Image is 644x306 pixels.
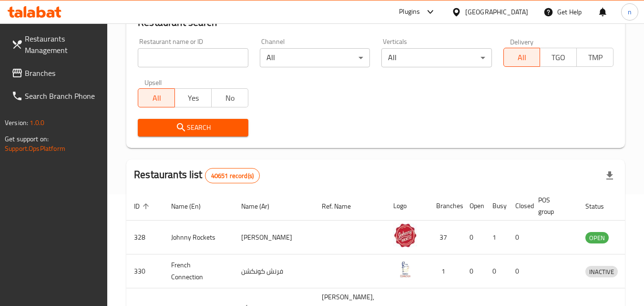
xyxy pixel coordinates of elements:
[145,122,240,134] span: Search
[540,48,577,67] button: TGO
[205,171,259,180] span: 40651 record(s)
[211,88,248,107] button: No
[462,191,485,221] th: Open
[179,91,208,105] span: Yes
[485,221,508,254] td: 1
[260,48,370,67] div: All
[322,200,363,212] span: Ref. Name
[576,48,613,67] button: TMP
[585,266,618,277] span: INACTIVE
[581,51,610,64] span: TMP
[164,221,234,254] td: Johnny Rockets
[538,194,566,217] span: POS group
[485,254,508,288] td: 0
[393,257,417,281] img: French Connection
[25,90,100,102] span: Search Branch Phone
[544,51,573,64] span: TGO
[429,254,462,288] td: 1
[462,254,485,288] td: 0
[508,221,531,254] td: 0
[508,51,537,64] span: All
[138,88,175,107] button: All
[4,27,108,62] a: Restaurants Management
[386,191,429,221] th: Logo
[126,221,164,254] td: 328
[164,254,234,288] td: French Connection
[144,79,162,85] label: Upsell
[142,91,171,105] span: All
[25,67,100,79] span: Branches
[585,200,616,212] span: Status
[205,168,260,183] div: Total records count
[171,200,213,212] span: Name (En)
[503,48,541,67] button: All
[510,38,534,45] label: Delivery
[134,200,152,212] span: ID
[126,254,164,288] td: 330
[508,254,531,288] td: 0
[465,7,528,17] div: [GEOGRAPHIC_DATA]
[138,48,248,67] input: Search for restaurant name or ID..
[174,88,212,107] button: Yes
[585,266,618,277] div: INACTIVE
[393,223,417,247] img: Johnny Rockets
[25,33,100,56] span: Restaurants Management
[4,62,108,84] a: Branches
[381,48,491,67] div: All
[5,142,65,155] a: Support.OpsPlatform
[234,254,314,288] td: فرنش كونكشن
[138,119,248,137] button: Search
[628,7,632,17] span: n
[215,91,245,105] span: No
[485,191,508,221] th: Busy
[462,221,485,254] td: 0
[4,84,108,107] a: Search Branch Phone
[429,191,462,221] th: Branches
[138,15,613,30] h2: Restaurant search
[5,133,49,145] span: Get support on:
[134,168,260,183] h2: Restaurants list
[234,221,314,254] td: [PERSON_NAME]
[399,6,420,18] div: Plugins
[241,200,282,212] span: Name (Ar)
[598,164,621,187] div: Export file
[508,191,531,221] th: Closed
[5,116,28,129] span: Version:
[30,116,44,129] span: 1.0.0
[585,232,609,243] div: OPEN
[585,232,609,243] span: OPEN
[429,221,462,254] td: 37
